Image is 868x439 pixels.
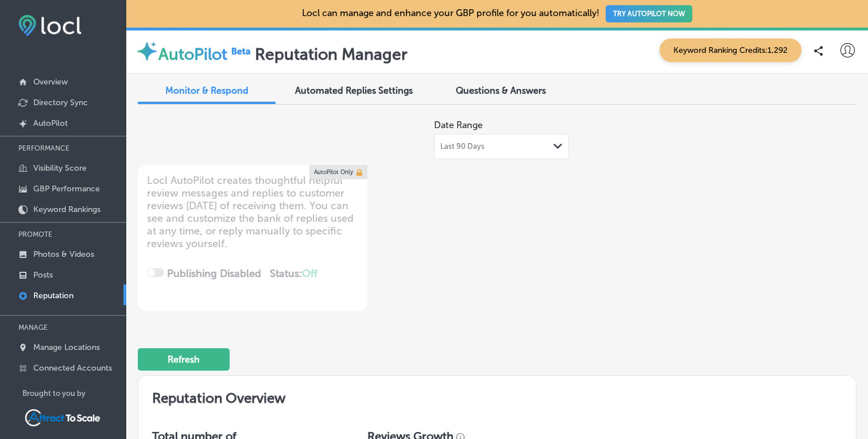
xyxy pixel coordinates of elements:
p: Manage Locations [33,342,100,352]
span: Automated Replies Settings [295,85,413,96]
img: Attract To Scale [22,407,103,429]
span: Questions & Answers [456,85,546,96]
label: Date Range [434,120,483,130]
p: Keyword Rankings [33,205,100,214]
p: Connected Accounts [33,363,112,373]
p: Photos & Videos [33,249,94,259]
label: Reputation Manager [255,45,408,64]
img: autopilot-icon [135,40,158,63]
label: AutoPilot [158,45,227,64]
img: Beta [227,45,255,57]
p: GBP Performance [33,184,100,194]
p: Posts [33,270,53,280]
p: AutoPilot [33,118,68,128]
p: Overview [33,77,68,87]
p: Reputation [33,291,73,301]
span: Monitor & Respond [165,85,249,96]
p: Brought to you by [22,389,126,398]
p: Directory Sync [33,98,88,107]
span: Keyword Ranking Credits: 1,292 [660,38,801,62]
button: Refresh [138,348,230,371]
button: TRY AUTOPILOT NOW [606,5,692,22]
img: fda3e92497d09a02dc62c9cd864e3231.png [18,15,82,36]
span: Last 90 Days [440,142,485,151]
h2: Reputation Overview [138,376,856,415]
p: Visibility Score [33,163,87,173]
